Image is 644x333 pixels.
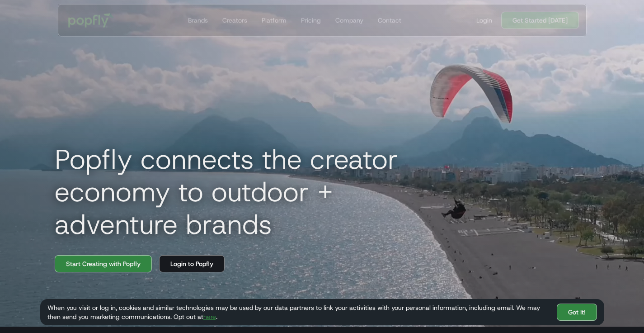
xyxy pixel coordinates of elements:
div: Login [476,16,492,25]
div: Platform [261,16,286,25]
a: home [62,7,120,34]
div: Company [335,16,363,25]
a: Creators [218,5,250,36]
a: Start Creating with Popfly [55,255,152,272]
a: Login to Popfly [159,255,225,272]
a: Company [331,5,367,36]
a: here [203,313,216,321]
div: Brands [188,16,207,25]
a: Brands [184,5,211,36]
a: Platform [258,5,290,36]
a: Login [473,16,496,25]
a: Got It! [557,304,597,321]
div: Contact [377,16,401,25]
a: Contact [374,5,404,36]
div: Creators [222,16,247,25]
a: Pricing [297,5,324,36]
div: Pricing [301,16,320,25]
h1: Popfly connects the creator economy to outdoor + adventure brands [47,143,454,241]
a: Get Started [DATE] [501,12,579,29]
div: When you visit or log in, cookies and similar technologies may be used by our data partners to li... [47,303,550,321]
